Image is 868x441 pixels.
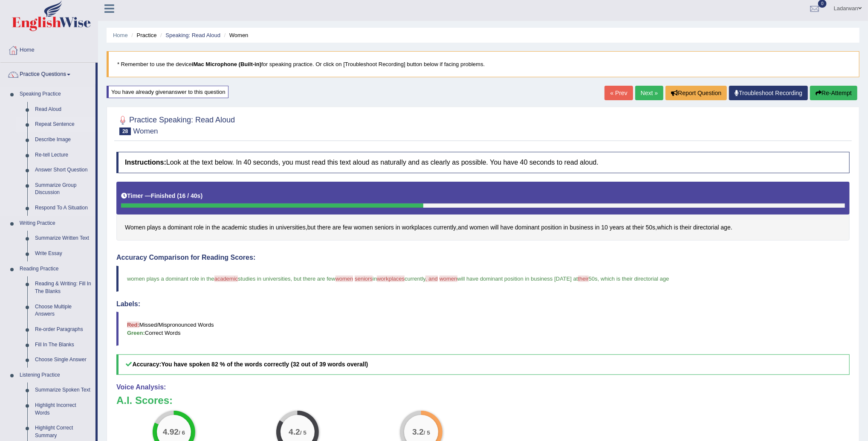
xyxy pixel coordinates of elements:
[440,276,457,282] span: women
[116,300,850,308] h4: Labels:
[31,148,95,163] a: Re-tell Lecture
[212,223,220,232] span: Click to see word definition
[541,223,562,232] span: Click to see word definition
[469,223,489,232] span: Click to see word definition
[729,86,808,100] a: Troubleshoot Recording
[515,223,540,232] span: Click to see word definition
[125,159,166,166] b: Instructions:
[31,383,95,398] a: Summarize Spoken Text
[116,383,850,391] h4: Voice Analysis:
[31,178,95,200] a: Summarize Group Discussion
[116,354,850,374] h5: Accuracy:
[119,128,131,135] span: 28
[373,276,377,282] span: in
[601,223,608,232] span: Click to see word definition
[165,32,220,38] a: Speaking: Read Aloud
[810,86,857,100] button: Re-Attempt
[355,276,373,282] span: seniors
[626,223,631,232] span: Click to see word definition
[434,223,457,232] span: Click to see word definition
[161,361,368,368] b: You have spoken 82 % of the words correctly (32 out of 39 words overall)
[646,223,656,232] span: Click to see word definition
[674,223,678,232] span: Click to see word definition
[595,223,600,232] span: Click to see word definition
[31,117,95,132] a: Repeat Sentence
[721,223,731,232] span: Click to see word definition
[163,427,179,437] big: 4.92
[276,223,306,232] span: Click to see word definition
[168,223,192,232] span: Click to see word definition
[113,32,128,38] a: Home
[598,276,599,282] span: ,
[31,102,95,117] a: Read Aloud
[238,276,291,282] span: studies in universities
[116,312,850,346] blockquote: Missed/Mispronounced Words Correct Words
[501,223,513,232] span: Click to see word definition
[31,337,95,353] a: Fill In The Blanks
[610,223,624,232] span: Click to see word definition
[127,276,214,282] span: women plays a dominant role in the
[605,86,633,100] a: « Prev
[633,223,644,232] span: Click to see word definition
[16,216,95,231] a: Writing Practice
[16,87,95,102] a: Speaking Practice
[424,429,430,436] small: / 5
[177,192,179,199] b: (
[31,398,95,421] a: Highlight Incorrect Words
[665,86,727,100] button: Report Question
[458,223,468,232] span: Click to see word definition
[564,223,568,232] span: Click to see word definition
[31,231,95,246] a: Summarize Written Text
[294,276,336,282] span: but there are few
[205,223,210,232] span: Click to see word definition
[121,193,203,199] h5: Timer —
[31,299,95,322] a: Choose Multiple Answers
[192,61,261,67] b: iMac Microphone (Built-in)
[147,223,161,232] span: Click to see word definition
[194,223,204,232] span: Click to see word definition
[657,223,672,232] span: Click to see word definition
[680,223,692,232] span: Click to see word definition
[222,223,247,232] span: Click to see word definition
[405,276,425,282] span: currently
[116,254,850,261] h4: Accuracy Comparison for Reading Scores:
[578,276,589,282] span: their
[201,192,203,199] b: )
[0,63,95,84] a: Practice Questions
[693,223,719,232] span: Click to see word definition
[336,276,353,282] span: women
[31,162,95,178] a: Answer Short Question
[116,114,235,135] h2: Practice Speaking: Read Aloud
[116,395,173,406] b: A.I. Scores:
[601,276,669,282] span: which is their directorial age
[291,276,292,282] span: ,
[570,223,593,232] span: Click to see word definition
[490,223,498,232] span: Click to see word definition
[300,429,307,436] small: / 5
[31,276,95,299] a: Reading & Writing: Fill In The Blanks
[412,427,424,437] big: 3.2
[125,223,145,232] span: Click to see word definition
[179,429,185,436] small: / 6
[107,86,229,98] div: You have already given answer to this question
[127,330,145,336] b: Green:
[116,152,850,173] h4: Look at the text below. In 40 seconds, you must read this text aloud as naturally and as clearly ...
[402,223,432,232] span: Click to see word definition
[333,223,341,232] span: Click to see word definition
[16,368,95,383] a: Listening Practice
[31,246,95,261] a: Write Essay
[317,223,331,232] span: Click to see word definition
[16,261,95,277] a: Reading Practice
[635,86,663,100] a: Next »
[31,200,95,216] a: Respond To A Situation
[151,192,176,199] b: Finished
[127,322,139,328] b: Red:
[222,31,249,39] li: Women
[133,127,158,135] small: Women
[214,276,238,282] span: academic
[162,223,166,232] span: Click to see word definition
[107,51,859,77] blockquote: * Remember to use the device for speaking practice. Or click on [Troubleshoot Recording] button b...
[377,276,405,282] span: workplaces
[307,223,315,232] span: Click to see word definition
[354,223,373,232] span: Click to see word definition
